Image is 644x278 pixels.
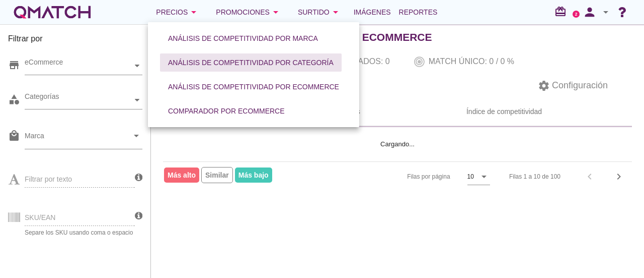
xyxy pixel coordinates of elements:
[538,80,550,92] i: settings
[8,59,20,71] i: store
[156,6,200,18] div: Precios
[188,6,200,18] i: arrow_drop_down
[168,58,334,68] div: Análisis de competitividad por categoría
[467,172,474,181] div: 10
[600,6,612,18] i: arrow_drop_down
[187,139,608,149] p: Cargando...
[290,2,350,22] button: Surtido
[8,93,20,105] i: category
[270,6,282,18] i: arrow_drop_down
[156,50,346,75] a: Análisis de competitividad por categoría
[168,106,285,117] div: Comparador por eCommerce
[610,168,628,186] button: Next page
[330,6,342,18] i: arrow_drop_down
[201,167,233,183] span: Similar
[235,168,272,183] span: Más bajo
[298,6,342,18] div: Surtido
[156,26,330,50] a: Análisis de competitividad por marca
[156,99,297,123] a: Comparador por eCommerce
[156,75,351,99] a: Análisis de competitividad por eCommerce
[160,102,293,120] button: Comparador por eCommerce
[160,78,347,96] button: Análisis de competitividad por eCommerce
[580,5,600,19] i: person
[554,6,571,18] i: redeem
[306,162,490,191] div: Filas por página
[395,2,442,22] a: Reportes
[164,168,199,183] span: Más alto
[160,53,342,72] button: Análisis de competitividad por categoría
[354,6,391,18] span: Imágenes
[216,6,282,18] div: Promociones
[376,98,632,126] th: Índice de competitividad: Not sorted.
[573,11,580,18] a: 2
[148,2,208,22] button: Precios
[168,33,318,44] div: Análisis de competitividad por marca
[12,2,93,22] a: white-qmatch-logo
[8,33,142,49] h3: Filtrar por
[509,172,560,181] div: Filas 1 a 10 de 100
[478,171,490,183] i: arrow_drop_down
[168,82,339,92] div: Análisis de competitividad por eCommerce
[530,77,616,95] button: Configuración
[208,2,290,22] button: Promociones
[8,130,20,142] i: local_mall
[160,29,326,47] button: Análisis de competitividad por marca
[550,79,608,92] span: Configuración
[613,171,625,183] i: chevron_right
[399,6,438,18] span: Reportes
[575,12,578,16] text: 2
[130,130,142,142] i: arrow_drop_down
[350,2,395,22] a: Imágenes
